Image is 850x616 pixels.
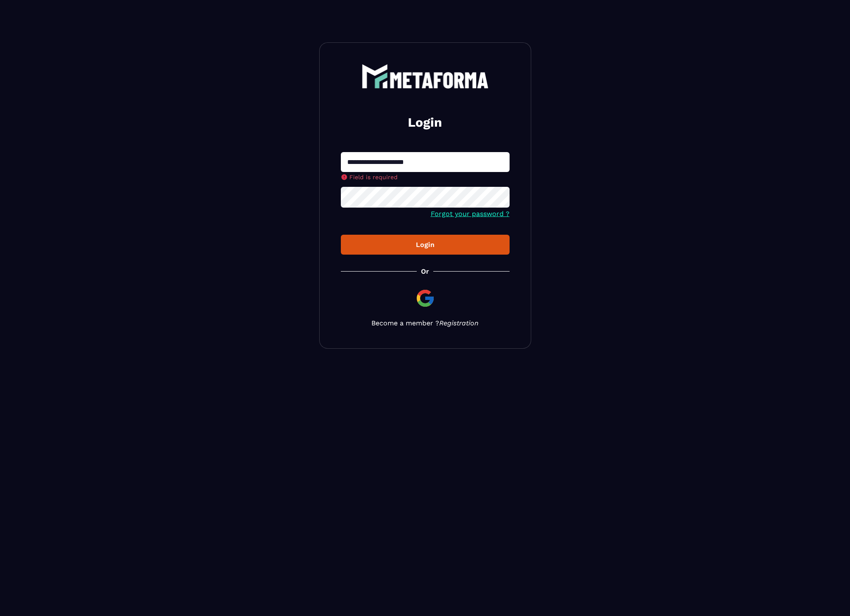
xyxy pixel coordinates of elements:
a: Forgot your password ? [431,210,510,218]
h2: Login [351,114,499,131]
p: Become a member ? [341,319,510,327]
a: Registration [439,319,479,327]
img: google [415,288,435,308]
button: Login [341,235,510,255]
div: Login [348,241,503,249]
img: logo [362,64,489,89]
a: logo [341,64,510,89]
p: Or [421,267,429,275]
span: Field is required [349,174,398,180]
